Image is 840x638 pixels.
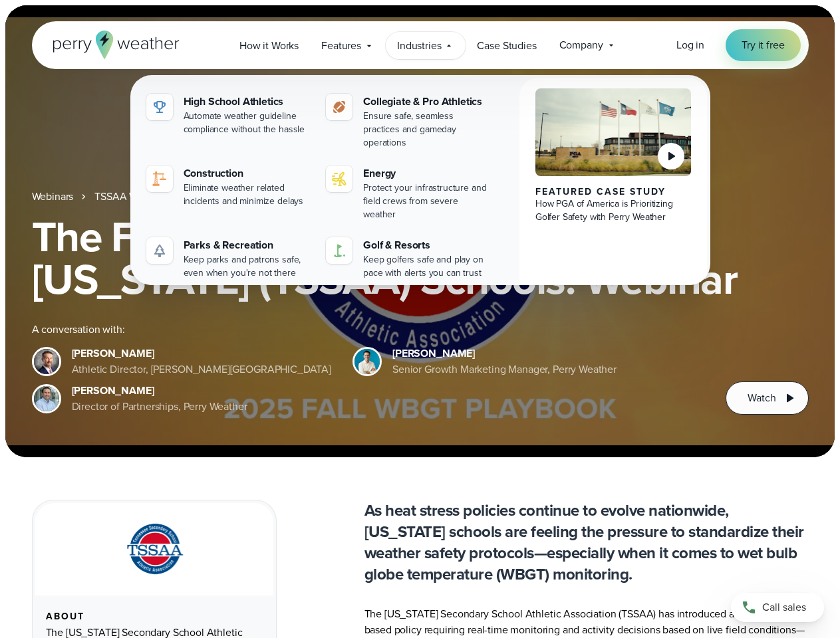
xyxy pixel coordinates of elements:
span: Watch [748,390,775,406]
img: TSSAA-Tennessee-Secondary-School-Athletic-Association.svg [110,519,199,580]
div: Keep golfers safe and play on pace with alerts you can trust [363,253,490,280]
div: Protect your infrastructure and field crews from severe weather [363,181,490,221]
img: Brian Wyatt [34,349,59,374]
img: energy-icon@2x-1.svg [331,171,347,187]
div: Ensure safe, seamless practices and gameday operations [363,110,490,150]
div: Eliminate weather related incidents and minimize delays [184,181,311,208]
div: Athletic Director, [PERSON_NAME][GEOGRAPHIC_DATA] [72,362,332,377]
div: Featured Case Study [535,187,692,197]
h1: The Fall WBGT Playbook for [US_STATE] (TSSAA) Schools: Webinar [32,215,809,300]
div: Senior Growth Marketing Manager, Perry Weather [392,362,617,377]
img: proathletics-icon@2x-1.svg [331,99,347,115]
span: Company [559,37,603,53]
span: Industries [397,38,441,54]
img: highschool-icon.svg [152,99,168,115]
a: Call sales [731,593,824,622]
a: Collegiate & Pro Athletics Ensure safe, seamless practices and gameday operations [321,88,495,155]
a: Webinars [32,189,74,205]
a: Parks & Recreation Keep parks and patrons safe, even when you're not there [141,232,316,285]
span: Try it free [742,37,784,53]
div: About [46,611,263,622]
div: Director of Partnerships, Perry Weather [72,399,247,415]
div: Automate weather guideline compliance without the hassle [184,110,311,136]
a: How it Works [228,32,310,59]
div: [PERSON_NAME] [392,346,617,362]
a: PGA of America, Frisco Campus Featured Case Study How PGA of America is Prioritizing Golfer Safet... [519,78,708,296]
div: Keep parks and patrons safe, even when you're not there [184,253,311,280]
span: How it Works [239,38,299,54]
a: Log in [676,37,704,53]
div: Construction [184,165,311,181]
img: Spencer Patton, Perry Weather [354,349,380,374]
img: PGA of America, Frisco Campus [535,88,692,176]
nav: Breadcrumb [32,189,809,205]
a: High School Athletics Automate weather guideline compliance without the hassle [141,88,316,142]
span: Call sales [762,599,806,615]
a: Energy Protect your infrastructure and field crews from severe weather [321,160,495,227]
img: construction perry weather [152,171,168,187]
span: Log in [676,37,704,53]
div: High School Athletics [184,94,311,110]
div: [PERSON_NAME] [72,383,247,399]
div: Collegiate & Pro Athletics [363,94,490,110]
div: [PERSON_NAME] [72,346,332,362]
a: construction perry weather Construction Eliminate weather related incidents and minimize delays [141,160,316,213]
div: Energy [363,165,490,181]
img: parks-icon-grey.svg [152,243,168,259]
div: How PGA of America is Prioritizing Golfer Safety with Perry Weather [535,197,692,224]
p: As heat stress policies continue to evolve nationwide, [US_STATE] schools are feeling the pressur... [364,500,809,585]
span: Features [321,38,361,54]
div: A conversation with: [32,322,705,338]
div: Golf & Resorts [363,237,490,253]
a: Case Studies [466,32,547,59]
img: Jeff Wood [34,386,59,411]
div: Parks & Recreation [184,237,311,253]
img: golf-iconV2.svg [331,243,347,259]
a: TSSAA WBGT Fall Playbook [94,189,221,205]
span: Case Studies [477,38,536,54]
a: Golf & Resorts Keep golfers safe and play on pace with alerts you can trust [321,232,495,285]
a: Try it free [726,29,800,61]
button: Watch [726,381,808,415]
